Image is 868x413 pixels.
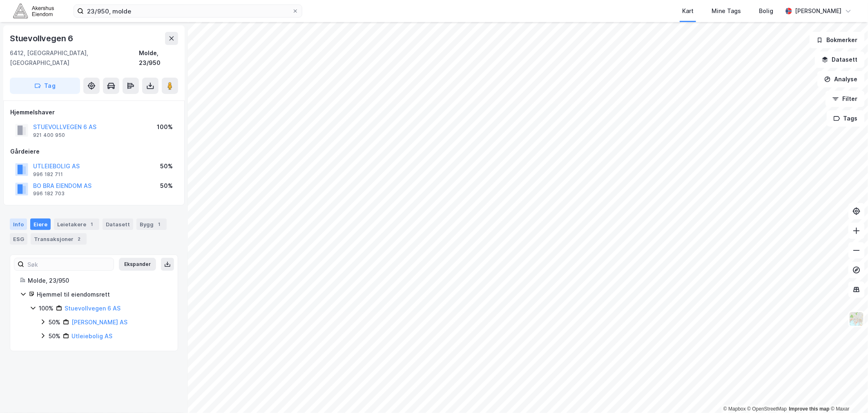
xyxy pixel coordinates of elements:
a: Mapbox [723,406,746,412]
div: Datasett [103,219,133,230]
button: Filter [826,91,865,107]
div: 50% [160,181,173,191]
div: 996 182 703 [33,190,65,197]
button: Tags [827,110,865,127]
div: 921 400 950 [33,132,65,138]
div: Gårdeiere [10,147,178,156]
div: Molde, 23/950 [139,48,178,68]
div: Eiere [30,219,51,230]
div: Stuevollvegen 6 [10,32,75,45]
div: 1 [88,220,96,228]
img: akershus-eiendom-logo.9091f326c980b4bce74ccdd9f866810c.svg [13,4,54,18]
input: Søk på adresse, matrikkel, gårdeiere, leietakere eller personer [84,5,292,17]
div: 996 182 711 [33,171,63,178]
div: 50% [49,331,60,341]
button: Ekspander [119,258,156,271]
button: Datasett [815,51,865,68]
div: Info [10,219,27,230]
div: 50% [160,161,173,171]
div: Bygg [136,219,167,230]
div: Hjemmelshaver [10,107,178,117]
div: Leietakere [54,219,99,230]
div: [PERSON_NAME] [795,6,842,16]
a: Improve this map [789,406,830,412]
input: Søk [24,258,114,270]
div: Hjemmel til eiendomsrett [37,290,168,299]
div: 2 [75,235,83,243]
div: Molde, 23/950 [28,276,168,286]
div: Transaksjoner [31,233,87,245]
div: 50% [49,317,60,327]
a: [PERSON_NAME] AS [71,319,127,326]
div: 6412, [GEOGRAPHIC_DATA], [GEOGRAPHIC_DATA] [10,48,139,68]
button: Tag [10,78,80,94]
div: Kontrollprogram for chat [827,374,868,413]
button: Analyse [817,71,865,87]
div: 100% [39,304,54,313]
a: Stuevollvegen 6 AS [65,305,120,312]
div: 1 [155,220,163,228]
iframe: Chat Widget [827,374,868,413]
img: Z [849,311,864,327]
a: Utleiebolig AS [71,333,112,339]
a: OpenStreetMap [748,406,787,412]
button: Bokmerker [810,32,865,48]
div: Bolig [759,6,773,16]
div: 100% [157,122,173,132]
div: Mine Tags [712,6,741,16]
div: ESG [10,233,27,245]
div: Kart [682,6,694,16]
